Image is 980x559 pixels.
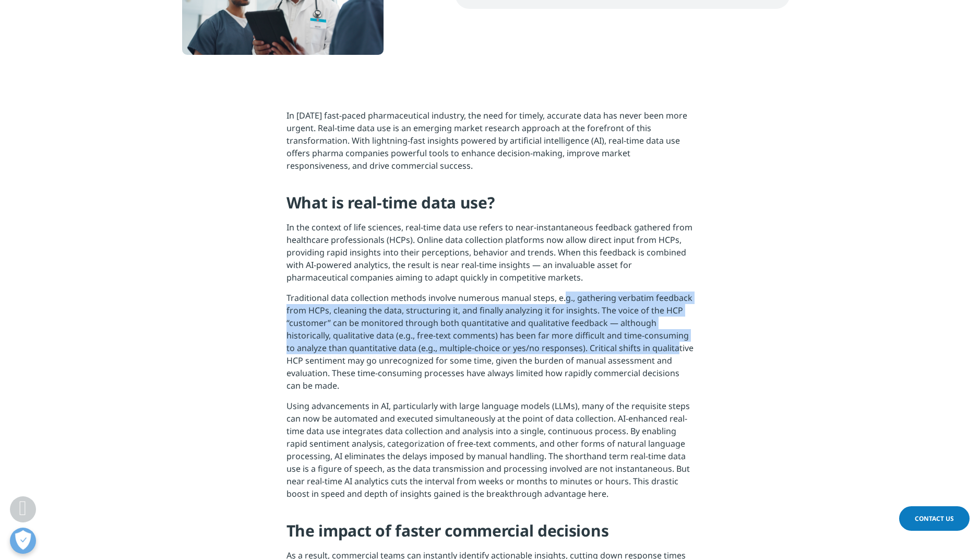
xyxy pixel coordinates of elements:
p: Using advancements in AI, particularly with large language models (LLMs), many of the requisite s... [286,400,694,508]
button: Open Preferences [10,528,36,554]
p: Traditional data collection methods involve numerous manual steps, e.g., gathering verbatim feedb... [286,292,694,400]
h4: What is real-time data use? [286,192,694,221]
p: In [DATE] fast-paced pharmaceutical industry, the need for timely, accurate data has never been m... [286,109,694,180]
span: Contact Us [915,514,954,523]
p: In the context of life sciences, real-time data use refers to near-instantaneous feedback gathere... [286,221,694,292]
a: Contact Us [899,506,970,531]
h4: The impact of faster commercial decisions [286,520,694,549]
